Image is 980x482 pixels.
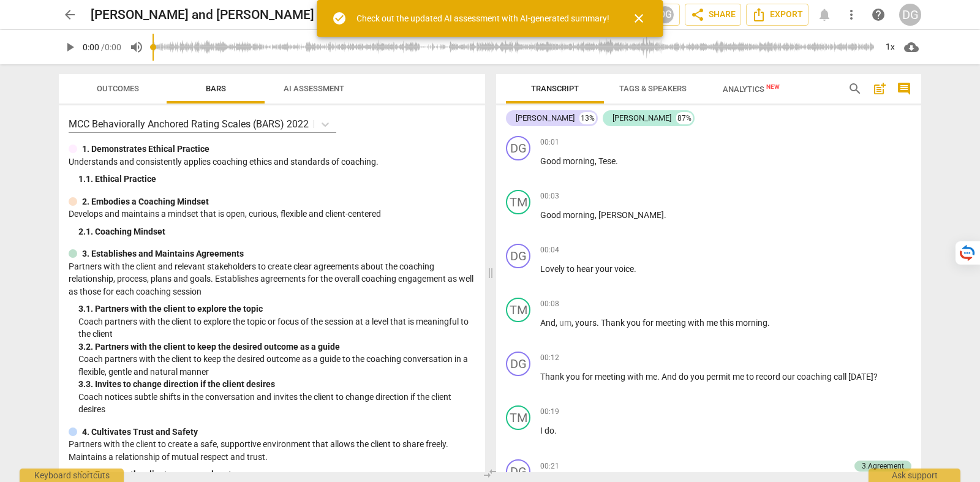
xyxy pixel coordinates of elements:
button: Close [624,4,654,33]
span: Tags & Speakers [619,84,687,93]
div: 87% [676,112,693,124]
span: voice [614,264,634,274]
span: I [540,426,545,435]
span: , [595,210,598,220]
button: Export [746,4,809,26]
span: help [871,7,886,22]
div: Change speaker [506,136,530,160]
div: Keyboard shortcuts [20,469,124,482]
h2: [PERSON_NAME] and [PERSON_NAME] on getting from here to there [91,7,440,23]
p: 4. Cultivates Trust and Safety [82,426,198,439]
div: [PERSON_NAME] [516,112,575,124]
p: 1. Demonstrates Ethical Practice [82,143,209,156]
span: New [766,83,780,90]
span: you [566,372,582,382]
span: to [567,264,576,274]
span: post_add [872,81,887,96]
span: me [706,318,720,328]
span: morning [563,156,595,166]
div: 3.Agreement [862,461,904,472]
div: 3. 1. Partners with the client to explore the topic [78,303,475,315]
span: 00:03 [540,191,559,201]
div: 4. 1. Engages the client as an equal partner [78,468,475,481]
span: to [746,372,756,382]
span: , [556,318,559,328]
span: for [643,318,655,328]
span: check_circle [332,11,347,26]
span: Filler word [559,318,571,328]
span: our [782,372,797,382]
span: Outcomes [97,84,139,93]
span: , [571,318,575,328]
p: Coach partners with the client to explore the topic or focus of the session at a level that is me... [78,315,475,341]
p: Develops and maintains a mindset that is open, curious, flexible and client-centered [69,208,475,220]
span: Thank [540,372,566,382]
div: Change speaker [506,298,530,322]
span: Analytics [723,85,780,94]
span: search [848,81,862,96]
span: . [554,426,557,435]
span: Good [540,210,563,220]
span: with [627,372,646,382]
span: And [661,372,679,382]
span: this [720,318,736,328]
span: meeting [655,318,688,328]
span: 00:19 [540,407,559,417]
span: . [597,318,601,328]
button: Share [685,4,741,26]
span: play_arrow [62,40,77,55]
div: 1x [878,37,902,57]
span: [DATE] [848,372,873,382]
span: 0:00 [83,42,99,52]
p: Partners with the client and relevant stakeholders to create clear agreements about the coaching ... [69,260,475,298]
span: you [627,318,643,328]
span: me [733,372,746,382]
span: , [595,156,598,166]
span: meeting [595,372,627,382]
button: Volume [126,36,148,58]
span: Export [752,7,803,22]
span: morning [736,318,767,328]
button: Add summary [870,79,889,99]
div: 1. 1. Ethical Practice [78,173,475,186]
span: cloud_download [904,40,919,55]
span: Share [690,7,736,22]
span: . [767,318,770,328]
span: 00:21 [540,461,559,472]
span: 00:04 [540,245,559,255]
span: Bars [206,84,226,93]
span: you [690,372,706,382]
span: morning [563,210,595,220]
button: Search [845,79,865,99]
span: And [540,318,556,328]
p: 2. Embodies a Coaching Mindset [82,195,209,208]
span: for [582,372,595,382]
div: Change speaker [506,190,530,214]
span: with [688,318,706,328]
span: comment [897,81,911,96]
p: 3. Establishes and Maintains Agreements [82,247,244,260]
span: 00:08 [540,299,559,309]
span: do [679,372,690,382]
span: record [756,372,782,382]
div: Check out the updated AI assessment with AI-generated summary! [356,12,609,25]
p: Coach notices subtle shifts in the conversation and invites the client to change direction if the... [78,391,475,416]
span: 00:12 [540,353,559,363]
button: Show/Hide comments [894,79,914,99]
a: Help [867,4,889,26]
span: Tese [598,156,616,166]
span: hear [576,264,595,274]
span: permit [706,372,733,382]
p: Understands and consistently applies coaching ethics and standards of coaching. [69,156,475,168]
p: MCC Behaviorally Anchored Rating Scales (BARS) 2022 [69,117,309,131]
span: . [664,210,666,220]
span: . [616,156,618,166]
p: Coach partners with the client to keep the desired outcome as a guide to the coaching conversatio... [78,353,475,378]
div: Change speaker [506,405,530,430]
span: AI Assessment [284,84,344,93]
p: Partners with the client to create a safe, supportive environment that allows the client to share... [69,438,475,463]
span: arrow_back [62,7,77,22]
span: / 0:00 [101,42,121,52]
span: [PERSON_NAME] [598,210,664,220]
span: call [834,372,848,382]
